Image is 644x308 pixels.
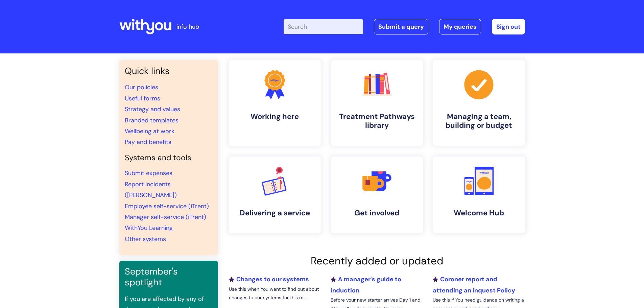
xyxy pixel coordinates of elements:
[125,94,160,102] a: Useful forms
[125,266,213,288] h3: September's spotlight
[284,19,525,34] div: | -
[336,209,418,217] h4: Get involved
[229,275,309,283] a: Changes to our systems
[438,209,520,217] h4: Welcome Hub
[229,255,525,267] h2: Recently added or updated
[374,19,428,34] a: Submit a query
[433,275,515,294] a: Coroner report and attending an inquest Policy
[331,60,423,146] a: Treatment Pathways library
[284,19,363,34] input: Search
[125,138,171,146] a: Pay and benefits
[234,209,315,217] h4: Delivering a service
[331,157,423,233] a: Get involved
[125,224,173,232] a: WithYou Learning
[125,202,209,210] a: Employee self-service (iTrent)
[125,83,158,91] a: Our policies
[125,213,206,221] a: Manager self-service (iTrent)
[125,169,172,177] a: Submit expenses
[125,127,174,135] a: Wellbeing at work
[433,60,525,146] a: Managing a team, building or budget
[229,157,321,233] a: Delivering a service
[125,116,178,124] a: Branded templates
[125,180,177,199] a: Report incidents ([PERSON_NAME])
[234,112,315,121] h4: Working here
[438,112,520,130] h4: Managing a team, building or budget
[336,112,418,130] h4: Treatment Pathways library
[125,66,213,76] h3: Quick links
[125,235,166,243] a: Other systems
[439,19,481,34] a: My queries
[433,157,525,233] a: Welcome Hub
[125,153,213,163] h4: Systems and tools
[125,105,180,113] a: Strategy and values
[229,285,321,302] p: Use this when You want to find out about changes to our systems for this m...
[331,275,401,294] a: A manager's guide to induction
[176,21,199,32] p: info hub
[229,60,321,146] a: Working here
[492,19,525,34] a: Sign out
